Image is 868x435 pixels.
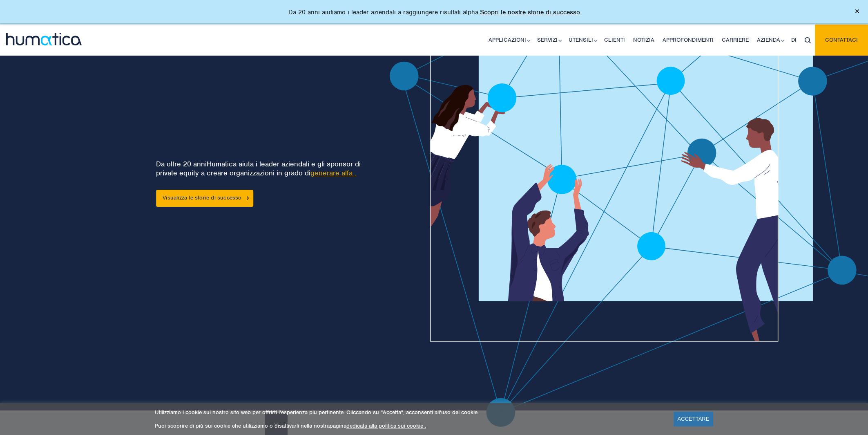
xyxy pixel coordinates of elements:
[825,36,858,43] font: Contattaci
[156,190,253,207] a: Visualizza le storie di successo
[718,25,753,56] a: Carriere
[484,25,533,56] a: Applicazioni
[156,159,361,177] font: Humatica aiuta i leader aziendali e gli sponsor di private equity a creare organizzazioni in grad...
[569,36,593,43] font: Utensili
[629,25,658,56] a: Notizia
[674,412,714,426] a: ACCETTARE
[787,25,801,56] a: DI
[155,409,479,416] font: Utilizziamo i cookie sul nostro sito web per offrirti l'esperienza più pertinente. Cliccando su "...
[805,37,811,43] img: icona_ricerca
[722,36,749,43] font: Carriere
[678,416,710,422] font: ACCETTARE
[604,36,625,43] font: Clienti
[815,25,868,56] a: Contattaci
[346,422,426,429] a: dedicata alla politica sui cookie .
[753,25,787,56] a: Azienda
[565,25,600,56] a: Utensili
[247,196,249,200] img: icona freccia
[757,36,780,43] font: Azienda
[163,194,241,201] font: Visualizza le storie di successo
[155,422,330,429] font: Puoi scoprire di più sui cookie che utilizziamo o disattivarli nella nostra
[663,36,714,43] font: Approfondimenti
[633,36,654,43] font: Notizia
[658,25,718,56] a: Approfondimenti
[537,36,558,43] font: Servizi
[791,36,797,43] font: DI
[330,422,346,429] font: pagina
[600,25,629,56] a: Clienti
[489,36,526,43] font: Applicazioni
[310,168,356,177] a: generare alfa .
[6,33,82,45] img: logo
[533,25,565,56] a: Servizi
[156,159,207,168] font: Da oltre 20 anni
